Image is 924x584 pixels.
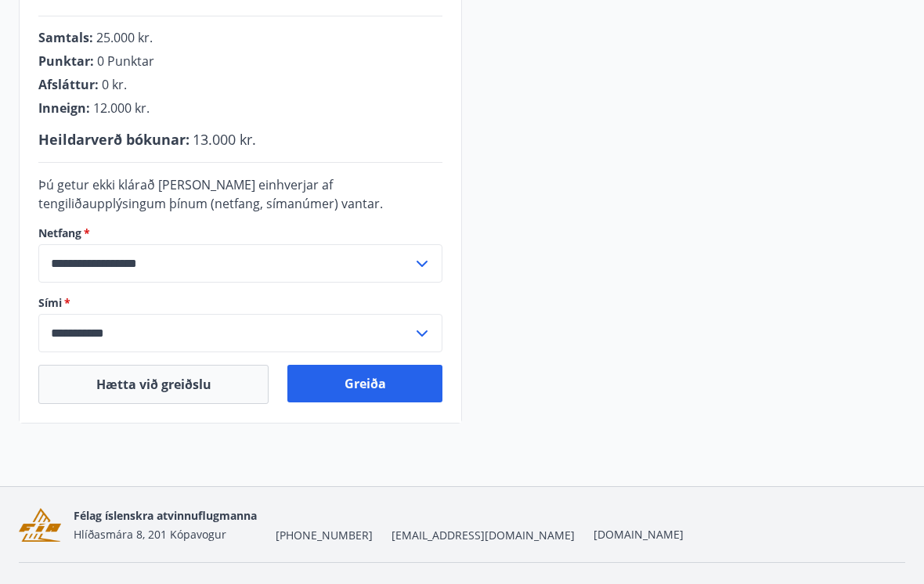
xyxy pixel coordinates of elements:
span: 12.000 kr. [93,99,150,117]
span: Hlíðasmára 8, 201 Kópavogur [74,527,226,542]
span: 0 Punktar [97,52,154,70]
span: Punktar : [38,52,94,70]
label: Netfang [38,225,442,241]
span: Samtals : [38,29,93,46]
span: 13.000 kr. [193,130,256,149]
span: Afsláttur : [38,76,99,93]
span: 0 kr. [102,76,127,93]
span: Inneign : [38,99,90,117]
span: Þú getur ekki klárað [PERSON_NAME] einhverjar af tengiliðaupplýsingum þínum (netfang, símanúmer) ... [38,176,383,212]
button: Greiða [287,365,442,402]
label: Sími [38,295,442,311]
span: 25.000 kr. [96,29,153,46]
span: Félag íslenskra atvinnuflugmanna [74,508,257,523]
span: [EMAIL_ADDRESS][DOMAIN_NAME] [392,528,575,543]
span: [PHONE_NUMBER] [276,528,373,543]
img: FGYwLRsDkrbKU9IF3wjeuKl1ApL8nCcSRU6gK6qq.png [19,508,61,542]
span: Heildarverð bókunar : [38,130,189,149]
button: Hætta við greiðslu [38,365,269,404]
a: [DOMAIN_NAME] [594,527,684,542]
